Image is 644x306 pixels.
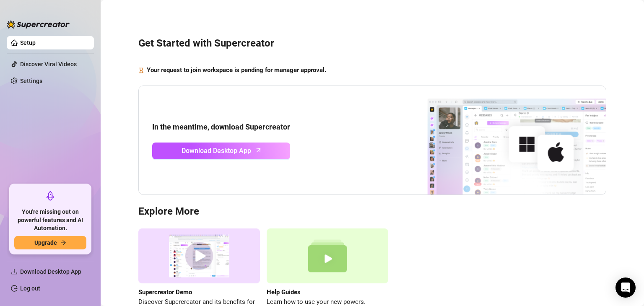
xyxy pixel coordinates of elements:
[14,236,86,249] button: Upgradearrow-right
[20,268,81,275] span: Download Desktop App
[615,277,636,298] div: Open Intercom Messenger
[138,288,192,296] strong: Supercreator Demo
[152,143,290,159] a: Download Desktop Apparrow-up
[45,191,55,201] span: rocket
[254,145,263,155] span: arrow-up
[267,228,388,283] img: help guides
[20,39,36,46] a: Setup
[60,240,66,246] span: arrow-right
[11,268,18,275] span: download
[20,285,40,292] a: Log out
[14,208,86,233] span: You're missing out on powerful features and AI Automation.
[20,61,77,67] a: Discover Viral Videos
[138,37,606,50] h3: Get Started with Supercreator
[34,239,57,246] span: Upgrade
[152,122,290,131] strong: In the meantime, download Supercreator
[147,66,326,74] strong: Your request to join workspace is pending for manager approval.
[138,65,144,75] span: hourglass
[138,228,260,283] img: supercreator demo
[396,86,606,195] img: download app
[7,20,70,29] img: logo-BBDzfeDw.svg
[267,288,301,296] strong: Help Guides
[138,205,606,218] h3: Explore More
[182,145,251,156] span: Download Desktop App
[20,78,42,84] a: Settings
